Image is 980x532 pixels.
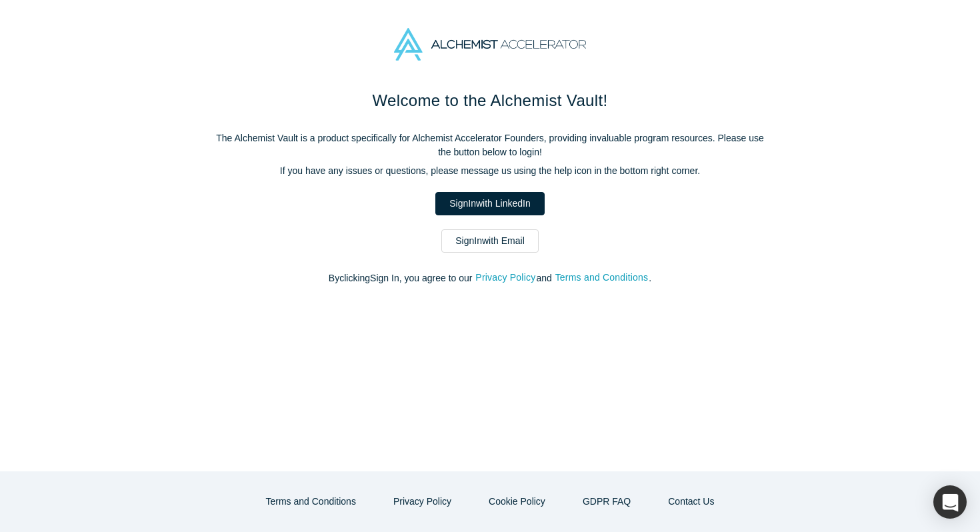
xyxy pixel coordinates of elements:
[252,490,370,513] button: Terms and Conditions
[210,89,770,113] h1: Welcome to the Alchemist Vault!
[435,192,544,215] a: SignInwith LinkedIn
[475,270,536,285] button: Privacy Policy
[555,270,649,285] button: Terms and Conditions
[210,271,770,285] p: By clicking Sign In , you agree to our and .
[379,490,465,513] button: Privacy Policy
[569,490,645,513] a: GDPR FAQ
[441,229,539,253] a: SignInwith Email
[654,490,728,513] button: Contact Us
[210,131,770,159] p: The Alchemist Vault is a product specifically for Alchemist Accelerator Founders, providing inval...
[394,28,586,61] img: Alchemist Accelerator Logo
[475,490,559,513] button: Cookie Policy
[210,164,770,178] p: If you have any issues or questions, please message us using the help icon in the bottom right co...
